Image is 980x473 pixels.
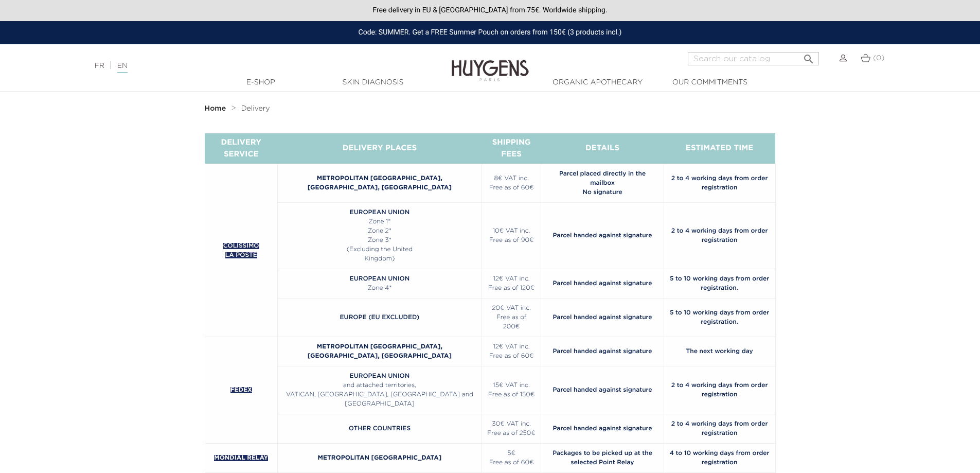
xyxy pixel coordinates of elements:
p: [GEOGRAPHIC_DATA] [283,399,476,409]
p: and attached territories, [283,381,476,390]
a: Skin Diagnosis [322,77,424,88]
td: Parcel placed directly in the mailbox No signature [541,164,664,203]
b: METROPOLITAN [GEOGRAPHIC_DATA] [318,455,442,461]
strong: EUROPE (EU EXCLUDED) [340,314,420,321]
td: Parcel handed against signature [541,269,664,299]
div: | [90,60,401,72]
strong: DELIVERY SERVICE [221,138,261,158]
p: 10€ VAT inc. [487,226,536,236]
img: Huygens [452,43,529,83]
td: Packages to be picked up at the selected Point Relay [541,444,664,473]
span: FEDEX [230,387,252,393]
span: Delivery [241,105,270,112]
p: 15€ VAT inc. [487,381,536,390]
p: Free as of 60€ [487,458,536,467]
strong: DETAILS [585,144,619,152]
strong: EUROPEAN UNION [350,209,410,216]
td: 4 to 10 working days from order registration [664,444,775,473]
p: Free as of 250€ [487,429,536,438]
strong: OTHER COUNTRIES [349,426,411,432]
a: FR [95,62,104,69]
span: (0) [873,55,884,62]
td: 2 to 4 working days from order registration [664,414,775,444]
p: 8€ VAT inc. [487,174,536,183]
p: (Excluding the United [283,245,476,254]
td: 5 to 10 working days from order registration. [664,299,775,337]
strong: COLISSIMO [223,243,259,249]
p: 5€ [487,449,536,458]
strong: SHIPPING FEES [492,138,531,158]
td: 2 to 4 working days from order registration [664,164,775,203]
p: Zone 4* [283,284,476,293]
a: Delivery [241,104,270,113]
td: Parcel handed against signature [541,414,664,444]
td: Parcel handed against signature [541,366,664,414]
td: 2 to 4 working days from order registration [664,366,775,414]
td: 5 to 10 working days from order registration. [664,269,775,299]
b: METROPOLITAN [GEOGRAPHIC_DATA], [GEOGRAPHIC_DATA], [GEOGRAPHIC_DATA] [308,344,452,359]
strong: EUROPEAN UNION [350,373,410,379]
strong: ESTIMATED TIME [686,144,754,152]
p: Free as of 90€ [487,236,536,245]
strong: METROPOLITAN [GEOGRAPHIC_DATA], [GEOGRAPHIC_DATA], [GEOGRAPHIC_DATA] [308,176,452,191]
strong: MONDIAL RELAY [214,455,268,461]
td: Parcel handed against signature [541,299,664,337]
a: E-Shop [209,77,312,88]
td: The next working day [664,337,775,366]
p: VATICAN, [GEOGRAPHIC_DATA], [GEOGRAPHIC_DATA] and [283,390,476,399]
td: Parcel handed against signature [541,337,664,366]
p: Zone 1* [283,217,476,226]
i:  [803,50,815,62]
strong: LA POSTE [225,252,257,258]
p: 12€ VAT inc. [487,342,536,352]
strong: Home [205,105,226,112]
td: Parcel handed against signature [541,203,664,269]
p: 30€ VAT inc. [487,419,536,429]
input: Search [688,52,819,65]
strong: EUROPEAN UNION [350,276,410,282]
p: Free as of 150€ [487,390,536,399]
strong: DELIVERY PLACES [343,144,417,152]
p: Free as of 200€ [487,313,536,331]
p: Zone 3* [283,236,476,245]
a: Organic Apothecary [546,77,649,88]
p: 20€ VAT inc. [487,304,536,313]
a: Home [205,104,228,113]
p: Zone 2* [283,226,476,236]
p: 12€ VAT inc. [487,274,536,284]
a: Our commitments [658,77,761,88]
td: 2 to 4 working days from order registration [664,203,775,269]
p: Free as of 120€ [487,284,536,293]
p: Kingdom) [283,254,476,264]
button:  [799,49,818,63]
p: Free as of 60€ [487,352,536,361]
p: Free as of 60€ [487,183,536,192]
a: EN [117,62,128,73]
